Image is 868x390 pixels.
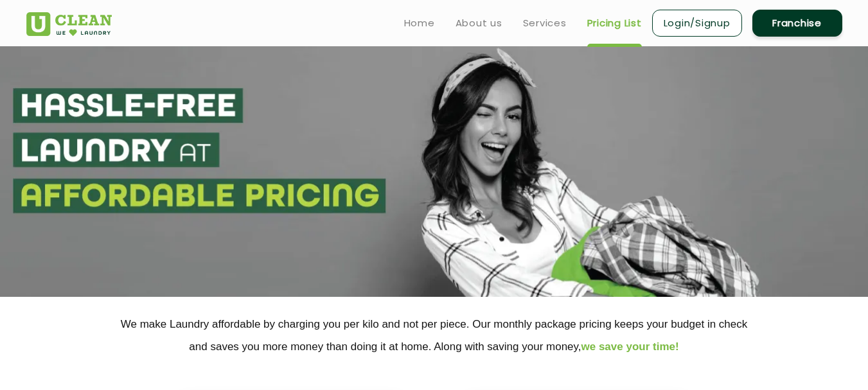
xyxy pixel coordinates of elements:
a: Home [404,15,435,31]
a: Pricing List [587,15,642,31]
span: we save your time! [581,341,679,353]
a: Franchise [752,10,842,37]
a: Services [523,15,567,31]
a: Login/Signup [652,10,742,37]
p: We make Laundry affordable by charging you per kilo and not per piece. Our monthly package pricin... [26,313,842,358]
a: About us [456,15,502,31]
img: UClean Laundry and Dry Cleaning [26,12,112,36]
